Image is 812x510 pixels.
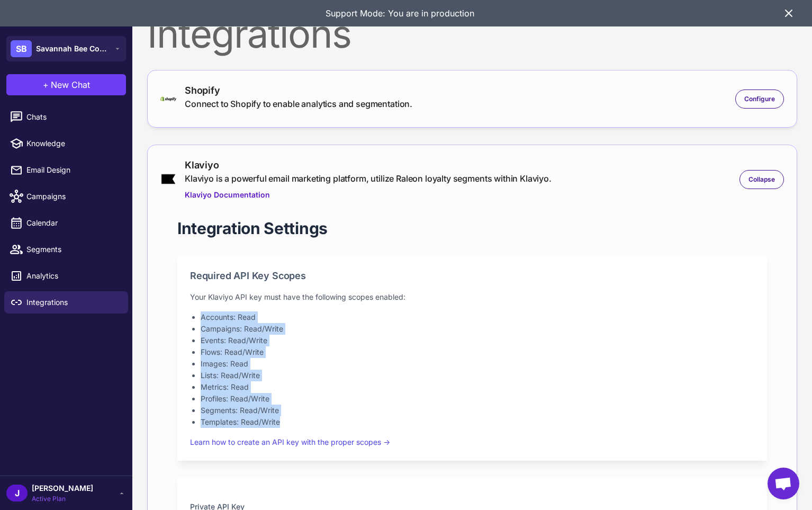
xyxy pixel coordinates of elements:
span: Segments [26,244,120,255]
li: Profiles: Read/Write [201,393,754,405]
div: Connect to Shopify to enable analytics and segmentation. [185,97,412,110]
span: Knowledge [26,138,120,149]
span: Configure [744,94,775,104]
a: Learn how to create an API key with the proper scopes → [190,437,390,446]
span: + [43,78,49,91]
div: Shopify [185,83,412,97]
li: Campaigns: Read/Write [201,323,754,335]
div: SB [11,40,32,57]
a: Campaigns [4,185,128,208]
span: Analytics [26,270,120,282]
h2: Required API Key Scopes [190,269,754,283]
span: Savannah Bee Company [36,43,110,55]
img: shopify-logo-primary-logo-456baa801ee66a0a435671082365958316831c9960c480451dd0330bcdae304f.svg [160,96,176,101]
li: Images: Read [201,358,754,370]
span: New Chat [51,78,90,91]
button: SBSavannah Bee Company [6,36,126,61]
span: Campaigns [26,191,120,202]
span: Email Design [26,164,120,176]
div: Integrations [147,15,797,53]
li: Accounts: Read [201,311,754,323]
button: +New Chat [6,74,126,95]
a: Knowledge [4,132,128,155]
span: Collapse [748,175,775,184]
a: Analytics [4,265,128,287]
a: Chats [4,106,128,128]
li: Flows: Read/Write [201,346,754,358]
li: Lists: Read/Write [201,370,754,381]
div: Klaviyo [185,158,552,172]
a: Email Design [4,159,128,181]
div: J [6,485,28,502]
div: Open chat [768,468,799,499]
h1: Integration Settings [177,218,328,239]
span: Active Plan [32,494,93,504]
li: Metrics: Read [201,381,754,393]
a: Segments [4,238,128,261]
span: [PERSON_NAME] [32,482,93,494]
span: Integrations [26,297,120,308]
a: Integrations [4,291,128,314]
a: Klaviyo Documentation [185,189,552,201]
img: klaviyo.png [160,173,176,185]
li: Events: Read/Write [201,335,754,346]
a: Calendar [4,212,128,234]
li: Segments: Read/Write [201,405,754,416]
span: Chats [26,111,120,123]
li: Templates: Read/Write [201,416,754,428]
p: Your Klaviyo API key must have the following scopes enabled: [190,291,754,303]
div: Klaviyo is a powerful email marketing platform, utilize Raleon loyalty segments within Klaviyo. [185,172,552,185]
span: Calendar [26,217,120,229]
